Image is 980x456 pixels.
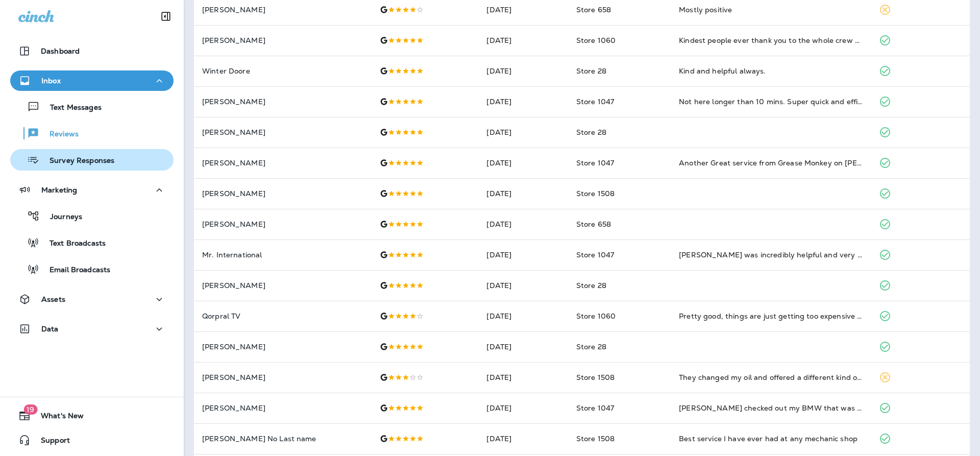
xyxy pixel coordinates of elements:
button: Collapse Sidebar [152,6,180,27]
p: [PERSON_NAME] [202,343,363,351]
button: Support [10,430,174,450]
td: [DATE] [478,362,568,393]
p: Data [41,325,59,333]
td: [DATE] [478,178,568,209]
div: Mostly positive [679,5,863,15]
div: Not here longer than 10 mins. Super quick and efficient. [679,97,863,107]
p: Journeys [40,212,82,222]
td: [DATE] [478,393,568,423]
div: Chris checked out my BMW that was leaking. I topped off all my fluids. Yeah, at no charge. Very, ... [679,403,863,413]
p: Email Broadcasts [39,266,110,275]
span: Store 1047 [576,97,614,106]
p: [PERSON_NAME] [202,404,363,412]
button: 19What's New [10,405,174,426]
div: Another Great service from Grease Monkey on Holms. Always a great crew and excellent service. Cle... [679,158,863,168]
p: [PERSON_NAME] [202,220,363,228]
p: Dashboard [41,47,80,55]
td: [DATE] [478,25,568,56]
span: Support [31,436,70,448]
span: Store 28 [576,128,606,137]
td: [DATE] [478,239,568,270]
td: [DATE] [478,86,568,117]
p: Marketing [41,186,77,194]
button: Text Messages [10,96,174,117]
p: [PERSON_NAME] [202,98,363,106]
p: Text Broadcasts [39,239,106,249]
td: [DATE] [478,270,568,301]
span: Store 1047 [576,403,614,413]
td: [DATE] [478,117,568,148]
button: Text Broadcasts [10,232,174,253]
span: Store 1508 [576,189,615,198]
span: Store 658 [576,220,611,229]
span: Store 1047 [576,158,614,167]
span: 19 [23,404,37,415]
span: Store 1508 [576,373,615,382]
span: What's New [31,412,84,424]
td: [DATE] [478,56,568,86]
button: Assets [10,289,174,309]
span: Store 28 [576,342,606,351]
p: [PERSON_NAME] No Last name [202,435,363,443]
p: [PERSON_NAME] [202,281,363,290]
p: Assets [41,295,65,303]
button: Dashboard [10,41,174,61]
td: [DATE] [478,148,568,178]
span: Store 1060 [576,36,616,45]
button: Email Broadcasts [10,258,174,280]
p: Inbox [41,77,61,85]
button: Survey Responses [10,149,174,171]
button: Data [10,319,174,339]
td: [DATE] [478,423,568,454]
td: [DATE] [478,209,568,239]
p: [PERSON_NAME] [202,189,363,198]
div: Kindest people ever thank you to the whole crew at grease monkey they made my whole day [679,35,863,45]
span: Store 1508 [576,434,615,443]
p: Reviews [39,130,79,139]
span: Store 1047 [576,250,614,259]
button: Inbox [10,70,174,91]
p: [PERSON_NAME] [202,6,363,14]
p: [PERSON_NAME] [202,373,363,381]
p: Survey Responses [39,156,114,166]
div: Kind and helpful always. [679,66,863,76]
span: Store 1060 [576,311,616,321]
div: Best service I have ever had at any mechanic shop [679,434,863,444]
button: Marketing [10,180,174,200]
p: [PERSON_NAME] [202,159,363,167]
td: [DATE] [478,331,568,362]
p: Qorpral TV [202,312,363,320]
button: Journeys [10,205,174,227]
td: [DATE] [478,301,568,331]
p: Mr. International [202,251,363,259]
button: Reviews [10,123,174,144]
p: [PERSON_NAME] [202,128,363,136]
div: Pretty good, things are just getting too expensive to justify paying someone else to do anymore. ... [679,311,863,321]
p: Text Messages [40,103,102,113]
p: [PERSON_NAME] [202,36,363,44]
div: Brittney was incredibly helpful and very considerate. Glad we came when she was working! [679,250,863,260]
span: Store 658 [576,5,611,14]
span: Store 28 [576,66,606,76]
p: Winter Doore [202,67,363,75]
div: They changed my oil and offered a different kind of filter then after oil change they did a tire ... [679,372,863,382]
span: Store 28 [576,281,606,290]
